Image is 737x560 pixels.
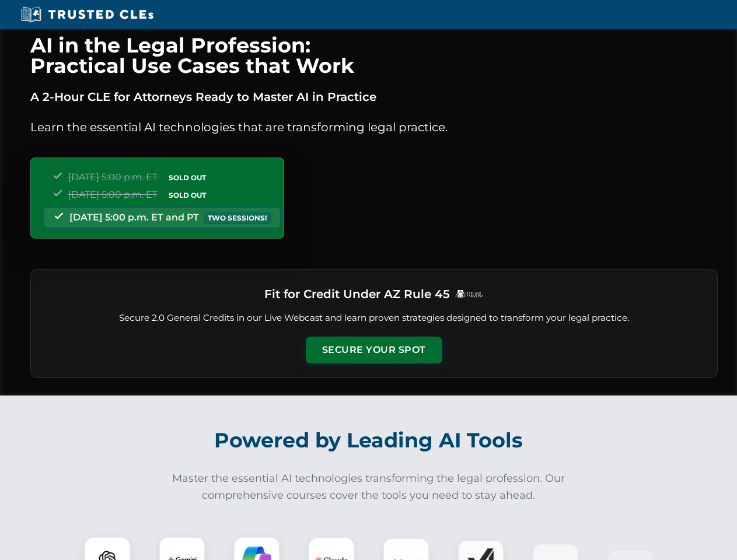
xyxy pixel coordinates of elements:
img: Logo [455,289,484,298]
button: Secure Your Spot [306,337,442,363]
span: SOLD OUT [165,171,210,184]
span: SOLD OUT [165,189,210,201]
h1: AI in the Legal Profession: Practical Use Cases that Work [30,35,718,76]
p: Master the essential AI technologies transforming the legal profession. Our comprehensive courses... [165,470,573,504]
p: A 2-Hour CLE for Attorneys Ready to Master AI in Practice [30,87,718,106]
img: Trusted CLEs [18,6,157,23]
span: [DATE] 5:00 p.m. ET [68,189,158,200]
p: Learn the essential AI technologies that are transforming legal practice. [30,118,718,136]
p: Secure 2.0 General Credits in our Live Webcast and learn proven strategies designed to transform ... [45,311,703,325]
h2: Powered by Leading AI Tools [46,420,692,461]
h3: Fit for Credit Under AZ Rule 45 [264,283,450,304]
span: [DATE] 5:00 p.m. ET [68,171,158,183]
